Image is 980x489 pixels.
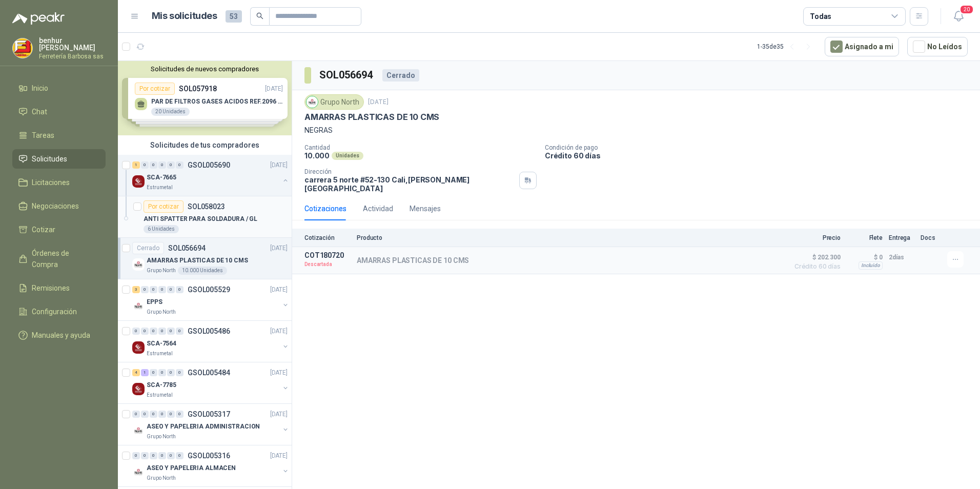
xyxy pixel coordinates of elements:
[270,285,288,295] p: [DATE]
[357,234,783,241] p: Producto
[304,175,515,193] p: carrera 5 norte #52-130 Cali , [PERSON_NAME][GEOGRAPHIC_DATA]
[147,184,173,192] p: Estrumetal
[132,159,290,192] a: 1 0 0 0 0 0 GSOL005690[DATE] Company LogoSCA-7665Estrumetal
[32,200,79,212] span: Negociaciones
[132,325,290,358] a: 0 0 0 0 0 0 GSOL005486[DATE] Company LogoSCA-7564Estrumetal
[825,37,899,56] button: Asignado a mi
[256,12,263,19] span: search
[132,328,140,335] div: 0
[304,125,968,136] p: NEGRAS
[176,452,183,459] div: 0
[889,251,914,263] p: 2 días
[132,450,290,482] a: 0 0 0 0 0 0 GSOL005316[DATE] Company LogoASEO Y PAPELERIA ALMACENGrupo North
[270,410,288,419] p: [DATE]
[141,286,149,293] div: 0
[304,144,537,151] p: Cantidad
[132,258,145,271] img: Company Logo
[188,286,230,293] p: GSOL005529
[368,97,389,107] p: [DATE]
[270,160,288,170] p: [DATE]
[122,65,288,73] button: Solicitudes de nuevos compradores
[132,411,140,418] div: 0
[147,391,173,399] p: Estrumetal
[410,203,441,214] div: Mensajes
[147,474,176,482] p: Grupo North
[304,251,351,259] p: COT180720
[168,244,206,252] p: SOL056694
[118,196,292,238] a: Por cotizarSOL058023ANTI SPATTER PARA SOLDADURA / GL6 Unidades
[757,38,816,55] div: 1 - 35 de 35
[147,463,236,473] p: ASEO Y PAPELERIA ALMACEN
[304,168,515,175] p: Dirección
[167,452,175,459] div: 0
[32,83,48,94] span: Inicio
[176,328,183,335] div: 0
[12,278,106,298] a: Remisiones
[150,369,157,376] div: 0
[789,234,841,241] p: Precio
[178,267,227,275] div: 10.000 Unidades
[32,282,70,294] span: Remisiones
[32,177,70,188] span: Licitaciones
[147,380,176,390] p: SCA-7785
[789,263,841,270] span: Crédito 60 días
[147,256,248,266] p: AMARRAS PLASTICAS DE 10 CMS
[889,234,914,241] p: Entrega
[150,411,157,418] div: 0
[132,161,140,169] div: 1
[147,422,260,432] p: ASEO Y PAPELERIA ADMINISTRACION
[150,452,157,459] div: 0
[32,106,47,117] span: Chat
[949,7,968,26] button: 20
[32,330,90,341] span: Manuales y ayuda
[188,411,230,418] p: GSOL005317
[158,411,166,418] div: 0
[144,225,179,233] div: 6 Unidades
[319,67,374,83] h3: SOL056694
[363,203,393,214] div: Actividad
[226,10,242,23] span: 53
[357,256,469,264] p: AMARRAS PLASTICAS DE 10 CMS
[152,9,217,24] h1: Mis solicitudes
[167,369,175,376] div: 0
[13,38,32,58] img: Company Logo
[12,220,106,239] a: Cotizar
[132,452,140,459] div: 0
[12,325,106,345] a: Manuales y ayuda
[132,369,140,376] div: 4
[132,383,145,395] img: Company Logo
[132,408,290,441] a: 0 0 0 0 0 0 GSOL005317[DATE] Company LogoASEO Y PAPELERIA ADMINISTRACIONGrupo North
[188,452,230,459] p: GSOL005316
[332,152,363,160] div: Unidades
[12,149,106,169] a: Solicitudes
[304,94,364,110] div: Grupo North
[141,328,149,335] div: 0
[144,214,257,224] p: ANTI SPATTER PARA SOLDADURA / GL
[158,286,166,293] div: 0
[12,173,106,192] a: Licitaciones
[147,173,176,182] p: SCA-7665
[270,327,288,336] p: [DATE]
[12,243,106,274] a: Órdenes de Compra
[789,251,841,263] span: $ 202.300
[132,300,145,312] img: Company Logo
[141,369,149,376] div: 1
[150,328,157,335] div: 0
[167,328,175,335] div: 0
[188,328,230,335] p: GSOL005486
[304,203,346,214] div: Cotizaciones
[167,161,175,169] div: 0
[147,433,176,441] p: Grupo North
[12,102,106,121] a: Chat
[270,368,288,378] p: [DATE]
[39,53,106,59] p: Ferretería Barbosa sas
[304,259,351,270] p: Descartada
[12,12,65,25] img: Logo peakr
[188,161,230,169] p: GSOL005690
[959,5,974,14] span: 20
[859,261,883,270] div: Incluido
[32,306,77,317] span: Configuración
[304,234,351,241] p: Cotización
[12,126,106,145] a: Tareas
[12,302,106,321] a: Configuración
